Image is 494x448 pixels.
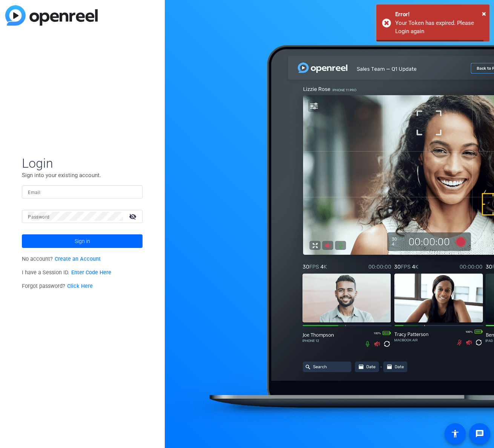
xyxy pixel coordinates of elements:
[55,256,101,262] a: Create an Account
[395,19,484,36] div: Your Token has expired. Please Login again
[22,234,143,248] button: Sign in
[22,283,93,289] span: Forgot password?
[5,5,98,26] img: blue-gradient.svg
[67,283,93,289] a: Click Here
[71,269,111,276] a: Enter Code Here
[28,214,49,220] mat-label: Password
[482,9,486,18] span: ×
[475,429,484,438] mat-icon: message
[451,429,460,438] mat-icon: accessibility
[28,187,137,196] input: Enter Email Address
[22,171,143,179] p: Sign into your existing account.
[124,211,143,222] mat-icon: visibility_off
[75,232,90,251] span: Sign in
[22,155,143,171] span: Login
[28,190,40,195] mat-label: Email
[482,8,486,19] button: Close
[22,269,111,276] span: I have a Session ID.
[395,10,484,19] div: Error!
[22,256,101,262] span: No account?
